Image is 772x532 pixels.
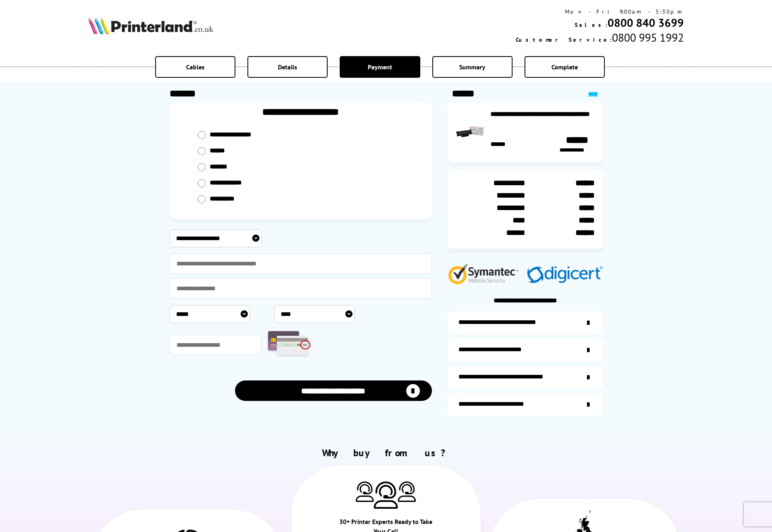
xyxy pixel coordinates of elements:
[186,63,205,71] span: Cables
[368,63,392,71] span: Payment
[575,21,608,28] span: Sales:
[551,63,578,71] span: Complete
[88,17,213,34] img: Printerland Logo
[278,63,297,71] span: Details
[459,63,485,71] span: Summary
[88,447,684,459] h2: Why buy from us?
[356,481,374,502] img: Printer Experts
[398,481,416,502] img: Printer Experts
[612,30,684,45] span: 0800 995 1992
[448,393,603,416] a: secure-website
[516,36,612,43] span: Customer Service:
[608,15,684,30] a: 0800 840 3699
[448,366,603,388] a: additional-cables
[448,339,603,361] a: items-arrive
[448,312,603,334] a: additional-ink
[374,481,398,509] img: Printer Experts
[516,8,684,15] div: Mon - Fri 9:00am - 5:30pm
